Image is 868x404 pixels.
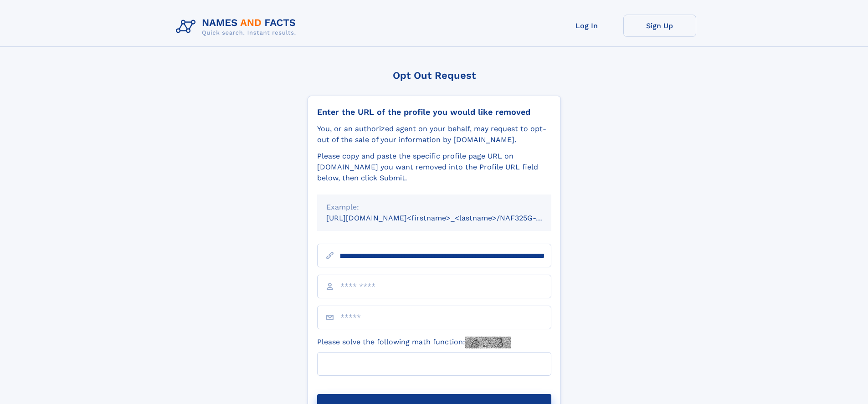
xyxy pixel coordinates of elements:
[308,70,561,81] div: Opt Out Request
[317,123,551,145] div: You, or an authorized agent on your behalf, may request to opt-out of the sale of your informatio...
[623,15,696,37] a: Sign Up
[317,151,551,184] div: Please copy and paste the specific profile page URL on [DOMAIN_NAME] you want removed into the Pr...
[317,337,511,348] label: Please solve the following math function:
[326,202,542,213] div: Example:
[326,214,569,222] small: [URL][DOMAIN_NAME]<firstname>_<lastname>/NAF325G-xxxxxxxx
[550,15,623,37] a: Log In
[317,107,551,117] div: Enter the URL of the profile you would like removed
[172,15,303,39] img: Logo Names and Facts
